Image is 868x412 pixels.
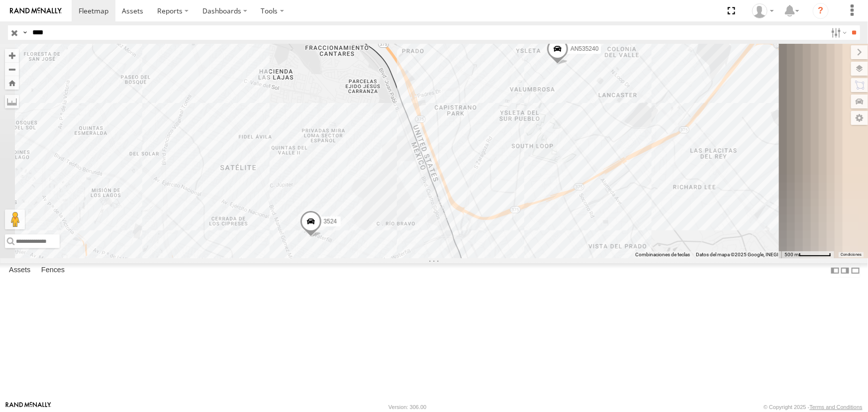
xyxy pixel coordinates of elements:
[764,404,863,410] div: © Copyright 2025 -
[810,404,863,410] a: Terms and Conditions
[36,264,70,278] label: Fences
[5,62,19,76] button: Zoom out
[5,49,19,62] button: Zoom in
[813,3,829,19] i: ?
[841,252,862,256] a: Condiciones (se abre en una nueva pestaña)
[635,251,690,258] button: Combinaciones de teclas
[388,404,426,410] div: Version: 306.00
[827,25,849,40] label: Search Filter Options
[5,209,25,229] button: Arrastra el hombrecito naranja al mapa para abrir Street View
[5,95,19,108] label: Measure
[830,263,840,278] label: Dock Summary Table to the Left
[4,264,35,278] label: Assets
[323,217,337,224] span: 3524
[10,7,62,14] img: rand-logo.svg
[781,251,834,258] button: Escala del mapa: 500 m por 61 píxeles
[570,45,598,52] span: AN535240
[851,263,861,278] label: Hide Summary Table
[21,25,29,40] label: Search Query
[749,3,777,18] div: Miguel Sotelo
[840,263,850,278] label: Dock Summary Table to the Right
[851,111,868,125] label: Map Settings
[696,252,778,257] span: Datos del mapa ©2025 Google, INEGI
[5,402,51,412] a: Visit our Website
[784,252,799,257] span: 500 m
[5,76,19,90] button: Zoom Home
